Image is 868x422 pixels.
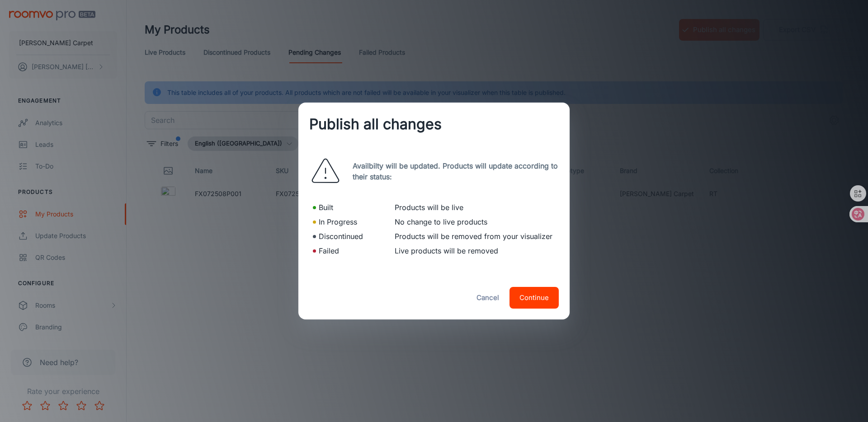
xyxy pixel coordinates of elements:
p: No change to live products [395,216,555,227]
p: Built [319,202,333,213]
p: In Progress [319,216,357,227]
p: Products will be removed from your visualizer [395,231,555,242]
button: Continue [509,287,559,309]
button: Cancel [472,287,504,309]
p: Live products will be removed [395,245,555,256]
p: Discontinued [319,231,363,242]
h2: Publish all changes [298,103,570,146]
p: Failed [319,245,339,256]
p: Products will be live [395,202,555,213]
p: Availbilty will be updated. Products will update according to their status: [353,160,559,182]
